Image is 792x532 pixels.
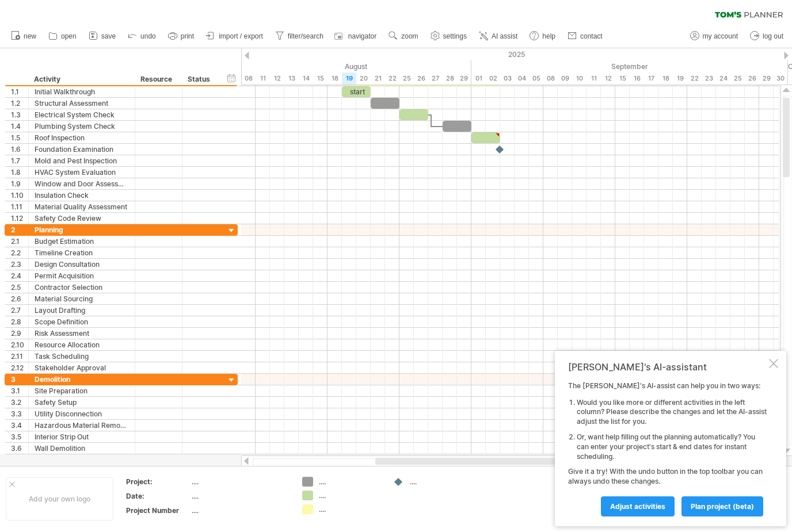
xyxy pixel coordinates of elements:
div: 2.5 [11,282,28,293]
div: Resource Allocation [35,339,129,350]
div: Activity [34,74,128,85]
div: Friday, 22 August 2025 [385,72,399,85]
div: Monday, 29 September 2025 [759,72,774,85]
span: zoom [401,32,418,40]
div: Wednesday, 13 August 2025 [284,72,299,85]
div: Scope Definition [35,316,129,327]
a: log out [747,29,787,44]
div: 2.4 [11,270,28,281]
span: undo [140,32,156,40]
a: Adjust activities [601,496,675,516]
div: Thursday, 21 August 2025 [371,72,385,85]
div: 1.9 [11,178,28,189]
div: .... [319,504,382,514]
div: 3.1 [11,385,28,396]
div: Material Quality Assessment [35,201,129,212]
div: Contractor Selection [35,282,129,293]
div: Friday, 26 September 2025 [745,72,759,85]
div: Resource [140,74,176,85]
div: Project: [126,477,189,487]
a: open [45,29,80,44]
div: 1.10 [11,190,28,201]
div: Safety Setup [35,397,129,408]
div: Monday, 25 August 2025 [399,72,414,85]
div: 3.5 [11,431,28,442]
div: September 2025 [471,60,788,72]
div: Hazardous Material Removal [35,420,129,431]
a: import / export [203,29,266,44]
div: Friday, 19 September 2025 [673,72,687,85]
a: new [8,29,40,44]
div: Thursday, 18 September 2025 [658,72,673,85]
div: Tuesday, 9 September 2025 [558,72,572,85]
div: Wednesday, 3 September 2025 [500,72,515,85]
div: Design Consultation [35,259,129,270]
div: 2.6 [11,293,28,304]
span: navigator [348,32,376,40]
span: AI assist [492,32,517,40]
div: Friday, 29 August 2025 [457,72,471,85]
div: Thursday, 11 September 2025 [587,72,601,85]
div: Date: [126,491,189,501]
div: 1.5 [11,132,28,143]
a: save [86,29,119,44]
div: 3.6 [11,443,28,454]
div: [PERSON_NAME]'s AI-assistant [568,361,767,373]
div: Monday, 22 September 2025 [687,72,702,85]
a: undo [125,29,159,44]
div: 2 [11,224,28,235]
div: Add your own logo [6,477,113,520]
div: Tuesday, 23 September 2025 [702,72,716,85]
a: plan project (beta) [681,496,763,516]
div: Timeline Creation [35,247,129,258]
div: Wednesday, 10 September 2025 [572,72,587,85]
div: Risk Assessment [35,328,129,339]
div: 1.3 [11,109,28,120]
div: The [PERSON_NAME]'s AI-assist can help you in two ways: Give it a try! With the undo button in th... [568,381,767,516]
div: Wednesday, 17 September 2025 [644,72,658,85]
div: Thursday, 14 August 2025 [299,72,313,85]
div: Planning [35,224,129,235]
a: navigator [333,29,380,44]
div: 3 [11,374,28,385]
a: zoom [386,29,421,44]
div: Plumbing System Check [35,121,129,132]
div: Tuesday, 30 September 2025 [774,72,788,85]
div: Window and Door Assessment [35,178,129,189]
div: Project Number [126,506,189,515]
div: 2.11 [11,351,28,362]
div: 1.11 [11,201,28,212]
div: Friday, 8 August 2025 [241,72,256,85]
div: Initial Walkthrough [35,86,129,97]
span: plan project (beta) [691,502,754,511]
div: Friday, 12 September 2025 [601,72,615,85]
div: 2.9 [11,328,28,339]
div: 1.4 [11,121,28,132]
div: 2.10 [11,339,28,350]
span: save [101,32,116,40]
span: log out [763,32,783,40]
div: Thursday, 25 September 2025 [730,72,745,85]
span: open [61,32,77,40]
span: help [542,32,555,40]
span: import / export [219,32,263,40]
div: Wednesday, 20 August 2025 [356,72,371,85]
div: Material Sourcing [35,293,129,304]
div: Budget Estimation [35,236,129,247]
div: 3.3 [11,408,28,419]
span: my account [703,32,738,40]
div: Mold and Pest Inspection [35,155,129,166]
div: 1.8 [11,167,28,178]
div: Tuesday, 26 August 2025 [414,72,428,85]
a: my account [687,29,741,44]
div: 1.6 [11,144,28,155]
div: Friday, 15 August 2025 [313,72,328,85]
div: Tuesday, 2 September 2025 [486,72,500,85]
div: Thursday, 28 August 2025 [443,72,457,85]
div: Tuesday, 12 August 2025 [270,72,284,85]
div: Friday, 5 September 2025 [529,72,543,85]
div: .... [192,491,288,501]
div: .... [410,477,473,487]
div: Monday, 15 September 2025 [615,72,630,85]
div: Demolition [35,374,129,385]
